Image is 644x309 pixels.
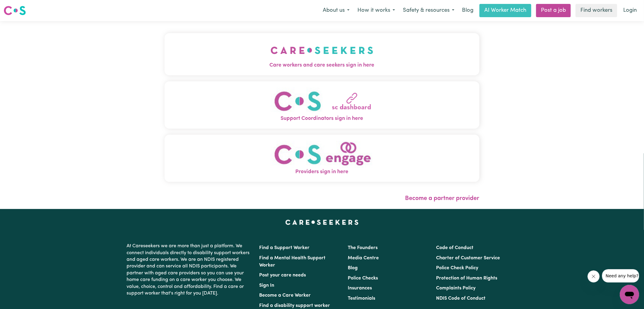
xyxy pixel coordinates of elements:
span: Providers sign in here [165,168,479,176]
button: Safety & resources [399,4,458,17]
iframe: Close message [588,270,600,282]
a: Post a job [536,4,571,17]
a: Find a Mental Health Support Worker [259,256,326,268]
iframe: Message from company [602,269,639,282]
a: Sign In [259,283,275,288]
a: Protection of Human Rights [436,276,497,281]
a: Code of Conduct [436,245,473,250]
a: Post your care needs [259,273,306,278]
a: Find a Support Worker [259,245,310,250]
img: Careseekers logo [4,5,26,16]
a: Become a Care Worker [259,293,311,298]
iframe: Button to launch messaging window [620,285,639,304]
a: Insurances [348,286,372,291]
a: Become a partner provider [405,195,479,201]
a: Find workers [576,4,617,17]
a: Media Centre [348,256,379,261]
a: Find a disability support worker [259,303,330,308]
p: At Careseekers we are more than just a platform. We connect individuals directly to disability su... [127,240,252,299]
button: Care workers and care seekers sign in here [165,33,479,75]
a: NDIS Code of Conduct [436,296,485,301]
button: Support Coordinators sign in here [165,81,479,129]
button: About us [319,4,353,17]
a: Login [620,4,640,17]
a: Blog [458,4,477,17]
a: The Founders [348,245,378,250]
a: Careseekers home page [285,220,359,225]
a: Complaints Policy [436,286,476,291]
a: AI Worker Match [479,4,531,17]
button: How it works [353,4,399,17]
a: Police Check Policy [436,266,478,270]
a: Charter of Customer Service [436,256,500,261]
a: Police Checks [348,276,378,281]
a: Testimonials [348,296,375,301]
span: Support Coordinators sign in here [165,115,479,123]
a: Blog [348,266,358,270]
button: Providers sign in here [165,135,479,182]
span: Care workers and care seekers sign in here [165,61,479,69]
a: Careseekers logo [4,4,26,17]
